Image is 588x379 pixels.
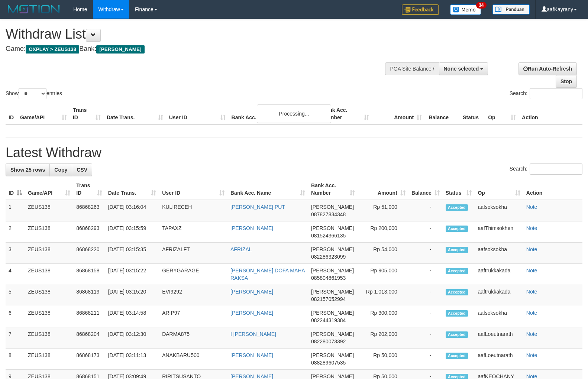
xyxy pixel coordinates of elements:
td: ANAKBARU500 [159,349,227,370]
td: [DATE] 03:15:35 [105,243,159,264]
th: User ID [166,103,229,124]
td: - [408,200,443,221]
span: [PERSON_NAME] [311,246,354,252]
td: 86868293 [73,221,105,243]
td: AFRIZALFT [159,243,227,264]
a: Note [526,331,537,337]
td: ZEUS138 [25,221,73,243]
span: Accepted [446,247,468,253]
th: Bank Acc. Name [229,103,320,124]
span: Copy 082244319384 to clipboard [311,317,346,323]
th: Amount: activate to sort column ascending [358,179,408,200]
td: - [408,221,443,243]
th: Op [485,103,519,124]
span: [PERSON_NAME] [311,331,354,337]
span: Copy 082157052994 to clipboard [311,296,346,302]
td: 6 [6,306,25,327]
select: Showentries [19,88,46,99]
a: AFRIZAL [230,246,252,252]
th: Game/API [17,103,70,124]
span: [PERSON_NAME] [311,289,354,295]
th: Bank Acc. Name: activate to sort column ascending [227,179,308,200]
a: Copy [49,163,72,176]
span: OXPLAY > ZEUS138 [26,45,79,54]
input: Search: [530,163,582,175]
td: ZEUS138 [25,349,73,370]
span: Accepted [446,310,468,317]
input: Search: [530,88,582,99]
td: TAPAXZ [159,221,227,243]
th: Op: activate to sort column ascending [475,179,523,200]
h1: Withdraw List [6,27,385,42]
td: ZEUS138 [25,200,73,221]
label: Show entries [6,88,62,99]
td: Rp 51,000 [358,200,408,221]
td: - [408,264,443,285]
td: 86868211 [73,306,105,327]
td: GERYGARAGE [159,264,227,285]
td: [DATE] 03:15:22 [105,264,159,285]
a: I [PERSON_NAME] [230,331,276,337]
th: Status: activate to sort column ascending [443,179,475,200]
span: Accepted [446,204,468,211]
a: Show 25 rows [6,163,50,176]
th: Bank Acc. Number [319,103,372,124]
a: Note [526,352,537,358]
a: Note [526,289,537,295]
td: Rp 300,000 [358,306,408,327]
span: CSV [77,167,87,173]
button: None selected [439,62,488,75]
span: Copy [54,167,67,173]
span: Copy 082280073392 to clipboard [311,338,346,344]
th: Action [519,103,582,124]
td: 86868119 [73,285,105,306]
a: Note [526,310,537,316]
td: 2 [6,221,25,243]
a: [PERSON_NAME] [230,352,273,358]
td: [DATE] 03:14:58 [105,306,159,327]
td: aaftrukkakada [475,264,523,285]
a: Note [526,246,537,252]
td: aafLoeutnarath [475,349,523,370]
td: aafsoksokha [475,306,523,327]
span: Accepted [446,353,468,359]
td: 7 [6,327,25,349]
td: aafThimsokhen [475,221,523,243]
th: Bank Acc. Number: activate to sort column ascending [308,179,358,200]
span: [PERSON_NAME] [311,352,354,358]
td: DARMA875 [159,327,227,349]
span: Accepted [446,289,468,295]
a: Note [526,268,537,273]
td: Rp 202,000 [358,327,408,349]
span: None selected [444,66,479,72]
td: - [408,243,443,264]
td: - [408,349,443,370]
td: [DATE] 03:11:13 [105,349,159,370]
th: Amount [372,103,425,124]
span: Accepted [446,226,468,232]
h1: Latest Withdraw [6,145,582,160]
span: Copy 088289607535 to clipboard [311,360,346,366]
span: Copy 087827834348 to clipboard [311,211,346,217]
span: [PERSON_NAME] [311,310,354,316]
span: Copy 081524366135 to clipboard [311,233,346,239]
img: MOTION_logo.png [6,4,62,15]
th: Trans ID: activate to sort column ascending [73,179,105,200]
img: Button%20Memo.svg [450,4,481,15]
a: CSV [72,163,92,176]
td: Rp 200,000 [358,221,408,243]
td: ZEUS138 [25,285,73,306]
td: 5 [6,285,25,306]
th: Game/API: activate to sort column ascending [25,179,73,200]
span: [PERSON_NAME] [96,45,144,54]
a: Run Auto-Refresh [518,62,577,75]
td: - [408,285,443,306]
h4: Game: Bank: [6,45,385,53]
td: 86868158 [73,264,105,285]
span: [PERSON_NAME] [311,204,354,210]
a: [PERSON_NAME] PUT [230,204,285,210]
span: 34 [476,2,486,9]
th: Status [460,103,485,124]
td: Rp 1,013,000 [358,285,408,306]
td: 8 [6,349,25,370]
